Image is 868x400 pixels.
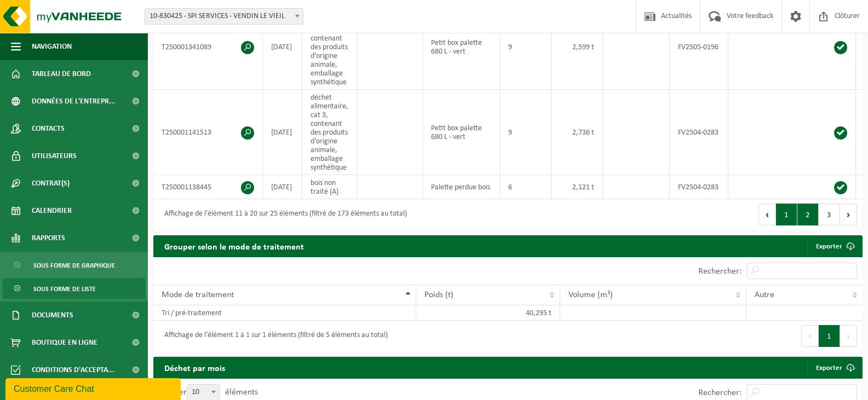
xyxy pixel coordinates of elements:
[32,302,73,329] span: Documents
[263,90,302,175] td: [DATE]
[3,278,145,299] a: Sous forme de liste
[500,175,551,199] td: 6
[302,90,357,175] td: déchet alimentaire, cat 3, contenant des produits d'origine animale, emballage synthétique
[263,175,302,199] td: [DATE]
[551,90,603,175] td: 2,736 t
[416,305,560,321] td: 40,295 t
[807,235,861,257] a: Exporter
[153,175,263,199] td: T250001138445
[32,170,70,197] span: Contrat(s)
[32,33,72,60] span: Navigation
[33,255,115,276] span: Sous forme de graphique
[145,8,303,25] span: 10-830425 - SPI SERVICES - VENDIN LE VIEIL
[670,175,728,199] td: FV2504-0283
[500,4,551,90] td: 9
[424,291,453,299] span: Poids (t)
[807,357,861,379] a: Exporter
[32,329,97,356] span: Boutique en ligne
[840,204,857,225] button: Next
[32,88,116,115] span: Données de l'entrepr...
[423,90,500,175] td: Petit box palette 680 L - vert
[758,204,776,225] button: Previous
[3,254,145,275] a: Sous forme de graphique
[159,326,388,346] div: Affichage de l'élément 1 à 1 sur 1 éléments (filtré de 5 éléments au total)
[32,224,65,252] span: Rapports
[32,60,91,88] span: Tableau de bord
[551,4,603,90] td: 2,599 t
[162,291,234,299] span: Mode de traitement
[33,279,96,299] span: Sous forme de liste
[159,205,407,224] div: Affichage de l'élément 11 à 20 sur 25 éléments (filtré de 173 éléments au total)
[797,204,819,225] button: 2
[302,4,357,90] td: déchet alimentaire, cat 3, contenant des produits d'origine animale, emballage synthétique
[840,325,857,347] button: Next
[819,204,840,225] button: 3
[500,90,551,175] td: 9
[670,90,728,175] td: FV2504-0283
[302,175,357,199] td: bois non traité (A)
[423,175,500,199] td: Palette perdue bois
[698,267,741,276] label: Rechercher:
[153,357,236,378] h2: Déchet par mois
[153,235,315,257] h2: Grouper selon le mode de traitement
[755,291,774,299] span: Autre
[187,385,219,400] span: 10
[32,356,114,384] span: Conditions d'accepta...
[5,376,183,400] iframe: chat widget
[153,90,263,175] td: T250001141513
[423,4,500,90] td: Petit box palette 680 L - vert
[32,115,65,142] span: Contacts
[698,389,741,397] label: Rechercher:
[153,4,263,90] td: T250001341089
[153,305,416,321] td: Tri / pré-traitement
[801,325,819,347] button: Previous
[32,197,72,224] span: Calendrier
[568,291,613,299] span: Volume (m³)
[776,204,797,225] button: 1
[263,4,302,90] td: [DATE]
[551,175,603,199] td: 2,121 t
[819,325,840,347] button: 1
[159,388,258,397] label: Afficher éléments
[32,142,77,170] span: Utilisateurs
[145,9,303,24] span: 10-830425 - SPI SERVICES - VENDIN LE VIEIL
[670,4,728,90] td: FV2505-0196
